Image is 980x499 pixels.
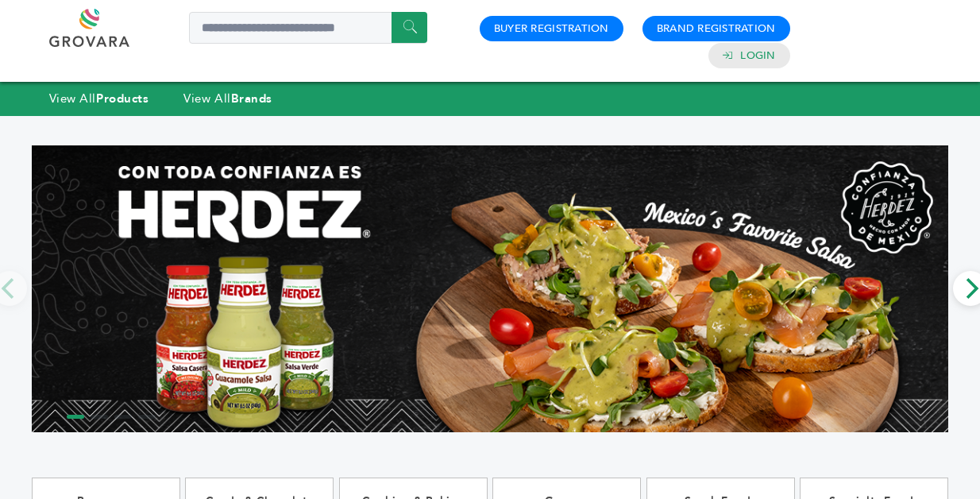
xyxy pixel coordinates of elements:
input: Search a product or brand... [189,12,427,44]
li: Page dot 4 [138,415,156,419]
a: View AllProducts [49,91,149,106]
a: Brand Registration [657,21,776,36]
li: Page dot 2 [91,415,108,419]
strong: Brands [231,91,272,106]
strong: Products [96,91,149,106]
img: Marketplace Top Banner 1 [32,145,948,432]
a: Login [740,48,775,63]
li: Page dot 3 [114,415,132,419]
a: Buyer Registration [494,21,609,36]
li: Page dot 1 [67,415,84,419]
a: View AllBrands [183,91,272,106]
